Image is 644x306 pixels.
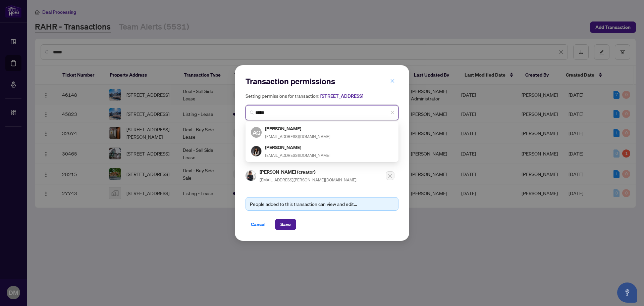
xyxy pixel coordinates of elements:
h5: [PERSON_NAME] [265,125,330,132]
span: [EMAIL_ADDRESS][DOMAIN_NAME] [265,153,330,158]
button: Cancel [246,219,271,230]
button: Save [275,219,296,230]
img: Profile Icon [246,171,256,181]
h5: [PERSON_NAME] [265,143,330,151]
h2: Transaction permissions [246,76,398,87]
div: People added to this transaction can view and edit... [250,200,394,208]
span: Save [280,219,291,230]
span: close [390,79,395,83]
h5: [PERSON_NAME] (creator) [260,168,357,176]
span: Cancel [251,219,266,230]
span: AQ [252,128,260,137]
span: [EMAIL_ADDRESS][DOMAIN_NAME] [265,134,330,139]
img: Profile Icon [251,146,261,156]
span: close [390,111,394,115]
button: Open asap [617,282,637,303]
h5: Setting permissions for transaction: [246,92,398,100]
span: [STREET_ADDRESS] [320,93,363,99]
img: search_icon [250,111,254,115]
span: [EMAIL_ADDRESS][PERSON_NAME][DOMAIN_NAME] [260,177,357,182]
